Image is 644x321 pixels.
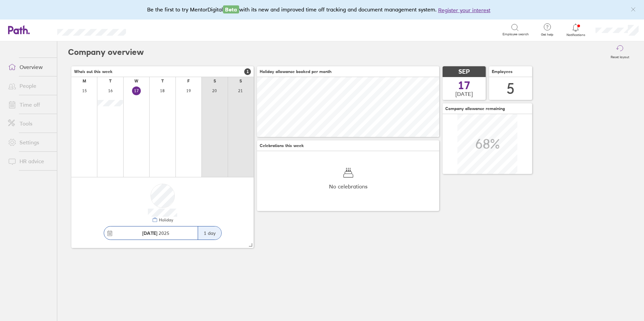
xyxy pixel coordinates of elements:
[458,80,470,91] span: 17
[607,53,633,59] label: Reset layout
[565,33,587,37] span: Notifications
[3,60,57,74] a: Overview
[158,218,173,222] div: Holiday
[223,5,239,13] span: Beta
[260,69,331,74] span: Holiday allowance booked per month
[438,6,490,14] button: Register your interest
[198,226,221,240] div: 1 day
[3,117,57,130] a: Tools
[492,69,513,74] span: Employees
[109,79,111,83] div: T
[3,79,57,93] a: People
[147,5,497,14] div: Be the first to try MentorDigital with its new and improved time off tracking and document manage...
[142,230,169,236] span: 2025
[3,154,57,168] a: HR advice
[134,79,138,83] div: W
[239,79,242,83] div: S
[260,143,304,148] span: Celebrations this week
[74,69,112,74] span: Who's out this week
[68,41,144,63] h2: Company overview
[187,79,190,83] div: F
[329,183,367,189] span: No celebrations
[144,27,161,33] div: Search
[607,41,633,63] button: Reset layout
[142,230,157,236] strong: [DATE]
[214,79,216,83] div: S
[565,23,587,37] a: Notifications
[3,136,57,149] a: Settings
[455,91,473,97] span: [DATE]
[458,68,470,75] span: SEP
[161,79,164,83] div: T
[445,106,505,111] span: Company allowance remaining
[83,79,86,83] div: M
[507,80,515,97] div: 5
[536,33,558,37] span: Get help
[503,32,529,36] span: Employee search
[244,68,251,75] span: 1
[3,98,57,111] a: Time off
